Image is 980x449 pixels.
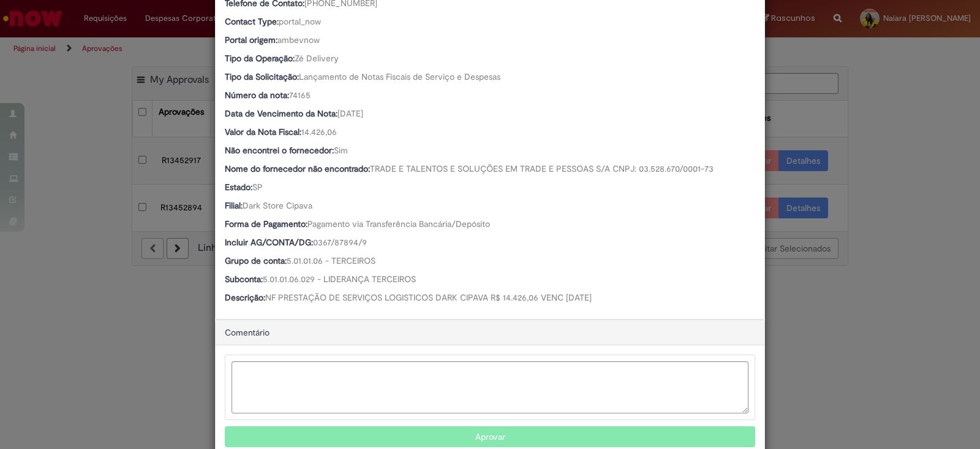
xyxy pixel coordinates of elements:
b: Subconta: [225,274,263,285]
span: [DATE] [337,108,363,119]
span: 14.426,06 [301,126,337,137]
b: Filial: [225,200,243,211]
span: SP [252,182,263,193]
b: Incluir AG/CONTA/DG: [225,237,313,248]
span: Dark Store Cipava [243,200,312,211]
span: Lançamento de Notas Fiscais de Serviço e Despesas [299,71,500,82]
b: Contact Type: [225,16,279,27]
span: ambevnow [277,34,320,45]
b: Nome do fornecedor não encontrado: [225,163,370,174]
span: 74165 [289,90,311,101]
span: Comentário [225,327,269,338]
b: Não encontrei o fornecedor: [225,145,334,156]
b: Número da nota: [225,90,289,101]
b: Estado: [225,182,252,193]
b: Portal origem: [225,34,277,45]
b: Grupo de conta: [225,255,287,266]
span: NF PRESTAÇÃO DE SERVIÇOS LOGISTICOS DARK CIPAVA R$ 14.426,06 VENC [DATE] [265,292,592,303]
span: Sim [334,145,348,156]
b: Forma de Pagamento: [225,218,307,229]
b: Descrição: [225,292,265,303]
b: Tipo da Solicitação: [225,71,299,82]
span: 5.01.01.06 - TERCEIROS [287,255,375,266]
b: Tipo da Operação: [225,53,295,64]
span: Zé Delivery [295,53,339,64]
span: TRADE E TALENTOS E SOLUÇÕES EM TRADE E PESSOAS S/A CNPJ: 03.528.670/0001-73 [370,163,714,174]
span: 0367/87894/9 [313,237,367,248]
b: Data de Vencimento da Nota: [225,108,337,119]
span: 5.01.01.06.029 - LIDERANÇA TERCEIROS [263,274,416,285]
span: portal_now [279,16,321,27]
span: Pagamento via Transferência Bancária/Depósito [307,218,490,229]
button: Aprovar [225,426,755,447]
b: Valor da Nota Fiscal: [225,126,301,137]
